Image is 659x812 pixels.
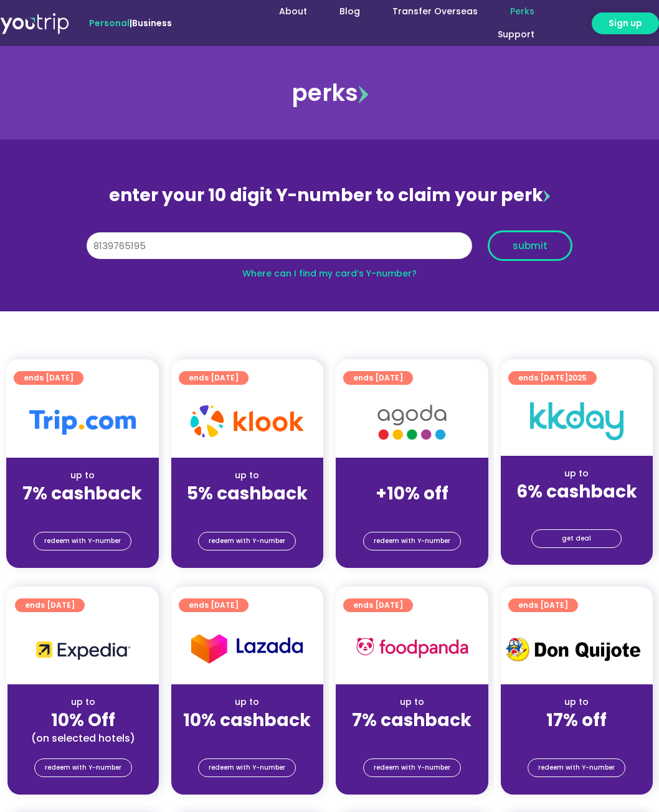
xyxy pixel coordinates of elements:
[209,532,285,550] span: redeem with Y-number
[34,532,131,550] a: redeem with Y-number
[363,758,461,777] a: redeem with Y-number
[89,17,130,29] span: Personal
[353,371,403,385] span: ends [DATE]
[22,481,142,506] strong: 7% cashback
[568,372,587,383] span: 2025
[518,371,587,385] span: ends [DATE]
[179,598,249,612] a: ends [DATE]
[25,598,75,612] span: ends [DATE]
[187,481,308,506] strong: 5% cashback
[45,759,121,777] span: redeem with Y-number
[179,371,249,385] a: ends [DATE]
[481,23,551,46] a: Support
[376,481,448,506] strong: +10% off
[183,708,311,732] strong: 10% cashback
[89,17,172,29] span: |
[16,505,149,518] div: (for stays only)
[181,732,314,745] div: (for stays only)
[17,732,149,745] div: (on selected hotels)
[363,532,461,550] a: redeem with Y-number
[508,598,578,612] a: ends [DATE]
[24,371,73,385] span: ends [DATE]
[562,530,591,547] span: get deal
[346,696,478,709] div: up to
[14,371,83,385] a: ends [DATE]
[242,267,417,280] a: Where can I find my card’s Y-number?
[198,532,296,550] a: redeem with Y-number
[511,467,643,480] div: up to
[209,759,285,777] span: redeem with Y-number
[513,241,548,250] span: submit
[374,532,450,550] span: redeem with Y-number
[538,759,615,777] span: redeem with Y-number
[516,479,637,504] strong: 6% cashback
[189,598,239,612] span: ends [DATE]
[346,505,478,518] div: (for stays only)
[528,758,625,777] a: redeem with Y-number
[181,505,314,518] div: (for stays only)
[17,696,149,709] div: up to
[374,759,450,777] span: redeem with Y-number
[181,469,314,482] div: up to
[401,469,424,481] span: up to
[511,503,643,516] div: (for stays only)
[16,469,149,482] div: up to
[488,230,572,261] button: submit
[592,12,659,34] a: Sign up
[181,696,314,709] div: up to
[87,230,572,270] form: Y Number
[508,371,597,385] a: ends [DATE]2025
[609,17,642,30] span: Sign up
[87,232,472,260] input: 10 digit Y-number (e.g. 8123456789)
[198,758,296,777] a: redeem with Y-number
[352,708,472,732] strong: 7% cashback
[80,179,579,212] div: enter your 10 digit Y-number to claim your perk
[353,598,403,612] span: ends [DATE]
[346,732,478,745] div: (for stays only)
[343,371,413,385] a: ends [DATE]
[132,17,172,29] a: Business
[44,532,121,550] span: redeem with Y-number
[189,371,239,385] span: ends [DATE]
[511,696,643,709] div: up to
[34,758,132,777] a: redeem with Y-number
[531,529,622,548] a: get deal
[546,708,607,732] strong: 17% off
[343,598,413,612] a: ends [DATE]
[15,598,85,612] a: ends [DATE]
[511,732,643,745] div: (for stays only)
[518,598,568,612] span: ends [DATE]
[51,708,115,732] strong: 10% Off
